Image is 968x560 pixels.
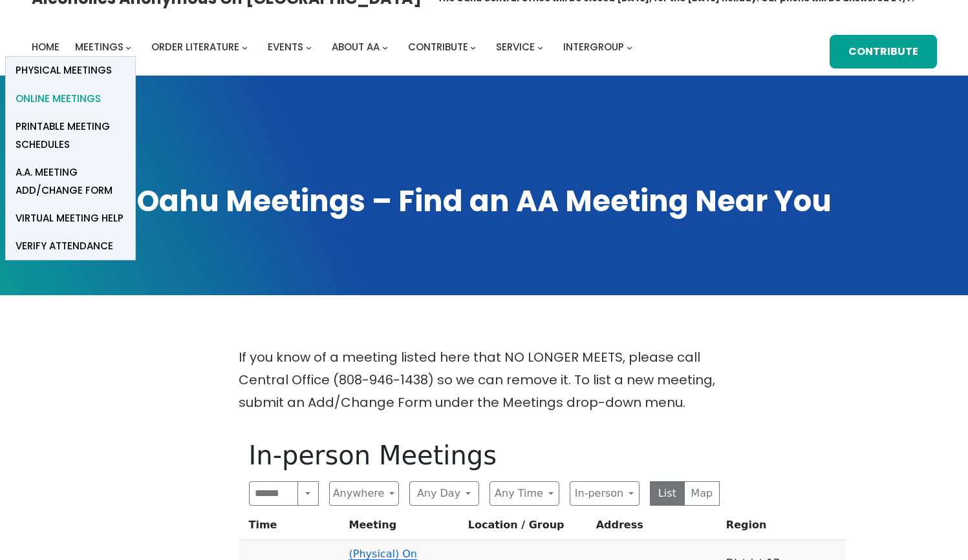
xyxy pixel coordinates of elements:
[627,44,632,50] button: Intergroup submenu
[563,40,624,54] span: Intergroup
[268,40,303,54] span: Events
[32,40,59,54] span: Home
[332,40,380,54] span: About AA
[650,481,685,506] button: List
[6,158,135,204] a: A.A. Meeting Add/Change Form
[470,44,476,50] button: Contribute submenu
[382,44,388,50] button: About AA submenu
[306,44,312,50] button: Events submenu
[591,516,721,540] th: Address
[151,40,239,54] span: Order Literature
[32,38,59,56] a: Home
[16,61,112,79] span: Physical Meetings
[239,516,344,540] th: Time
[239,346,730,414] p: If you know of a meeting listed here that NO LONGER MEETS, please call Central Office (808-946-14...
[563,38,624,56] a: Intergroup
[344,516,463,540] th: Meeting
[463,516,591,540] th: Location / Group
[721,516,845,540] th: Region
[16,209,124,227] span: Virtual Meeting Help
[16,118,125,154] span: Printable Meeting Schedules
[16,237,113,255] span: verify attendance
[332,38,380,56] a: About AA
[6,204,135,232] a: Virtual Meeting Help
[830,35,936,68] a: Contribute
[268,38,303,56] a: Events
[16,163,125,200] span: A.A. Meeting Add/Change Form
[570,481,640,506] button: In-person
[6,57,135,85] a: Physical Meetings
[297,481,318,506] button: Search
[6,112,135,158] a: Printable Meeting Schedules
[6,232,135,260] a: verify attendance
[537,44,543,50] button: Service submenu
[75,40,124,54] span: Meetings
[32,181,937,221] h1: Oahu Meetings – Find an AA Meeting Near You
[249,481,299,506] input: Search
[75,38,124,56] a: Meetings
[6,85,135,112] a: Online Meetings
[242,44,248,50] button: Order Literature submenu
[489,481,559,506] button: Any Time
[408,40,468,54] span: Contribute
[496,40,535,54] span: Service
[409,481,479,506] button: Any Day
[329,481,399,506] button: Anywhere
[32,38,637,56] nav: Intergroup
[496,38,535,56] a: Service
[684,481,720,506] button: Map
[249,440,720,471] h1: In-person Meetings
[408,38,468,56] a: Contribute
[16,90,101,108] span: Online Meetings
[125,44,131,50] button: Meetings submenu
